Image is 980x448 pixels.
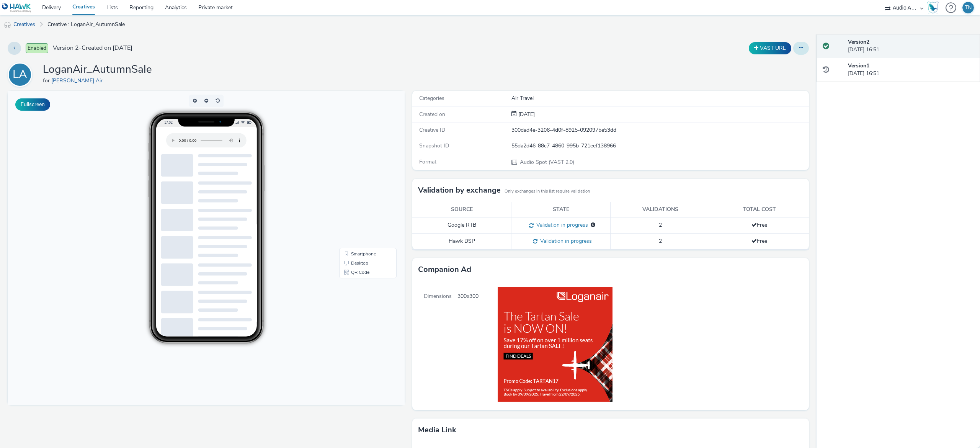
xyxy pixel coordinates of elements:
[611,202,710,217] th: Validations
[43,62,152,77] h1: LoganAir_AutumnSale
[927,2,942,14] a: Hawk Academy
[343,161,368,165] span: Smartphone
[517,111,535,118] div: Creation 29 August 2025, 16:51
[44,15,129,34] a: Creative : LoganAir_AutumnSale
[517,111,535,118] span: [DATE]
[418,424,456,436] h3: Media link
[53,44,132,52] span: Version 2 - Created on [DATE]
[419,158,436,165] span: Format
[534,221,588,229] span: Validation in progress
[537,237,592,245] span: Validation in progress
[333,168,387,177] li: Desktop
[412,281,457,410] span: Dimensions
[710,202,809,217] th: Total cost
[418,264,471,275] h3: Companion Ad
[4,21,11,29] img: audio
[511,95,808,102] div: Air Travel
[751,237,767,245] span: Free
[848,62,869,69] strong: Version 1
[419,111,445,118] span: Created on
[511,142,808,150] div: 55da2d46-88c7-4860-995b-721eef138966
[419,95,444,102] span: Categories
[519,159,574,166] span: Audio Spot (VAST 2.0)
[747,42,793,54] div: Duplicate the creative as a VAST URL
[749,42,791,54] button: VAST URL
[419,142,449,149] span: Snapshot ID
[419,126,445,134] span: Creative ID
[156,29,165,34] span: 17:02
[26,43,48,53] span: Enabled
[659,221,662,229] span: 2
[43,77,51,84] span: for
[412,202,511,217] th: Source
[848,38,974,54] div: [DATE] 16:51
[343,170,361,175] span: Desktop
[418,185,501,196] h3: Validation by exchange
[848,38,869,46] strong: Version 2
[15,98,50,111] button: Fullscreen
[927,2,939,14] img: Hawk Academy
[412,217,511,234] td: Google RTB
[505,188,590,195] small: Only exchanges in this list require validation
[511,126,808,134] div: 300dad4e-3206-4d0f-8925-092097be53dd
[2,3,31,13] img: undefined Logo
[13,64,27,85] div: LA
[479,281,618,407] img: Companion Ad
[751,221,767,229] span: Free
[412,234,511,250] td: Hawk DSP
[659,237,662,245] span: 2
[333,159,387,168] li: Smartphone
[51,77,106,84] a: [PERSON_NAME] Air
[333,177,387,186] li: QR Code
[965,2,972,13] div: TN
[511,202,611,217] th: State
[457,281,479,410] span: 300x300
[848,62,974,78] div: [DATE] 16:51
[343,179,362,184] span: QR Code
[8,71,35,78] a: LA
